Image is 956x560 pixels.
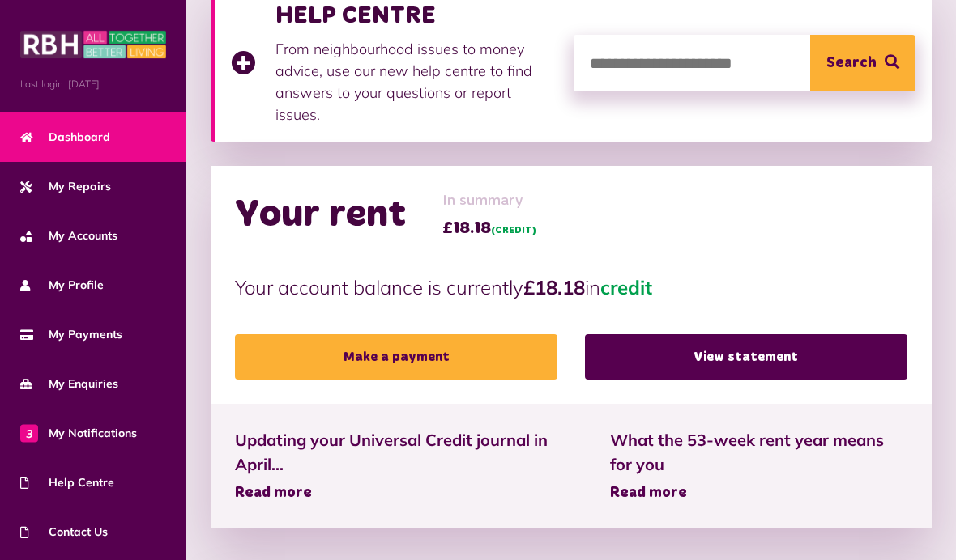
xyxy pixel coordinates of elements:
span: Read more [610,486,687,500]
a: View statement [585,334,907,380]
span: In summary [442,190,536,212]
span: My Enquiries [20,375,118,392]
button: Search [810,35,915,91]
span: Read more [235,486,312,500]
a: Updating your Universal Credit journal in April... Read more [235,428,561,504]
p: Your account balance is currently in [235,273,907,302]
span: My Profile [20,277,104,294]
img: MyRBH [20,28,166,61]
span: £18.18 [442,216,536,240]
span: 3 [20,424,38,442]
span: My Payments [20,326,122,343]
p: From neighbourhood issues to money advice, use our new help centre to find answers to your questi... [275,38,557,125]
span: Search [826,35,877,91]
span: My Notifications [20,425,137,442]
h3: HELP CENTRE [275,1,557,30]
span: Updating your Universal Credit journal in April... [235,428,561,477]
a: Make a payment [235,334,557,380]
h2: Your rent [235,192,406,239]
span: My Accounts [20,227,117,244]
strong: £18.18 [523,275,585,299]
span: credit [600,275,652,299]
a: What the 53-week rent year means for you Read more [610,428,907,504]
span: Contact Us [20,524,108,541]
span: Dashboard [20,129,110,146]
span: (CREDIT) [491,226,536,235]
span: Last login: [DATE] [20,77,166,91]
span: Help Centre [20,474,114,491]
span: What the 53-week rent year means for you [610,428,907,477]
span: My Repairs [20,178,111,195]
